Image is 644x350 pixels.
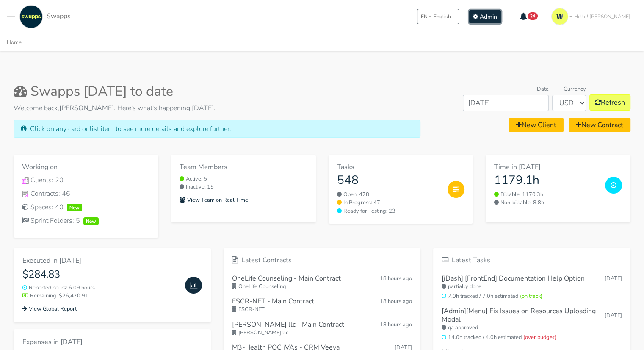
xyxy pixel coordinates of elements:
a: Executed in [DATE] $284.83 Reported hours: 6.09 hours Remaining: $26,470.91 View Global Report [14,248,211,322]
small: Active: 5 [180,175,307,183]
span: New [83,217,99,225]
h6: Expenses in [DATE] [22,338,178,346]
div: Contracts: 46 [22,189,150,199]
div: Sprint Folders: 5 [22,216,150,226]
a: ESCR-NET - Main Contract 18 hours ago ESCR-NET [232,294,412,317]
button: Toggle navigation menu [7,5,15,28]
h3: 1179.1h [494,173,598,188]
span: Sep 25, 2025 17:57 [380,297,412,305]
h3: 548 [337,173,441,188]
span: Swapps [47,11,71,21]
div: Spaces: 40 [22,202,150,212]
a: [iDash] [FrontEnd] Documentation Help Option [DATE] partially done 7.0h tracked / 7.0h estimated(... [442,271,622,304]
span: Sep 25, 2025 17:57 [380,321,412,328]
a: Tasks 548 [337,163,441,187]
a: Home [7,39,22,46]
small: View Global Report [22,305,77,313]
h6: Working on [22,163,150,171]
button: ENEnglish [417,9,459,24]
h6: [Admin][Menu] Fix Issues on Resources Uploading Modal [442,307,605,323]
small: Inactive: 15 [180,183,307,191]
a: [PERSON_NAME] llc - Main Contract 18 hours ago [PERSON_NAME] llc [232,317,412,340]
span: (over budget) [523,333,556,341]
span: 24 [528,12,538,20]
strong: [PERSON_NAME] [59,103,114,113]
a: Swapps [17,5,71,28]
p: Welcome back, . Here's what's happening [DATE]. [14,103,420,113]
span: Admin [480,13,497,21]
a: New Client [509,118,564,132]
img: swapps-linkedin-v2.jpg [19,5,43,28]
a: Time in [DATE] 1179.1h Billable: 1170.3h Non-billable: 8.8h [486,155,630,222]
label: Currency [564,85,586,93]
h6: OneLife Counseling - Main Contract [232,275,341,283]
div: Click on any card or list item to see more details and explore further. [14,120,420,138]
div: Clients: 20 [22,175,150,185]
a: Ready for Testing: 23 [337,207,441,215]
img: Clients Icon [22,177,29,184]
span: Sep 25, 2025 17:57 [380,275,412,282]
small: Non-billable: 8.8h [494,199,598,207]
small: 7.0h tracked / 7.0h estimated [442,292,622,300]
a: Open: 478 [337,191,441,199]
small: View Team on Real Time [180,196,248,204]
a: Sprint Folders: 5New [22,216,150,226]
img: Contracts Icon [22,191,29,197]
h6: Tasks [337,163,441,171]
h6: ESCR-NET - Main Contract [232,297,314,306]
a: OneLife Counseling - Main Contract 18 hours ago OneLife Counseling [232,271,412,294]
small: partially done [442,283,622,291]
button: Refresh [589,94,630,111]
small: Billable: 1170.3h [494,191,598,199]
h6: Executed in [DATE] [22,257,178,265]
a: Contracts IconContracts: 46 [22,189,150,199]
a: Admin [469,10,501,23]
a: [Admin][Menu] Fix Issues on Resources Uploading Modal [DATE] qa approved 14.0h tracked / 4.0h est... [442,304,622,345]
small: 14.0h tracked / 4.0h estimated [442,333,622,342]
h6: [PERSON_NAME] llc - Main Contract [232,321,344,329]
small: [DATE] [605,311,622,319]
small: Reported hours: 6.09 hours [22,284,178,292]
small: Remaining: $26,470.91 [22,292,178,300]
a: Clients IconClients: 20 [22,175,150,185]
h4: $284.83 [22,268,178,281]
a: In Progress: 47 [337,199,441,207]
small: OneLife Counseling [232,283,412,291]
small: [PERSON_NAME] llc [232,329,412,337]
small: qa approved [442,324,622,332]
h6: Latest Contracts [232,256,412,264]
button: 24 [514,9,544,24]
img: isotipo-3-3e143c57.png [551,8,568,25]
small: ESCR-NET [232,306,412,314]
h6: Team Members [180,163,307,171]
a: Spaces: 40New [22,202,150,212]
span: Hello! [PERSON_NAME] [574,13,630,20]
h2: Swapps [DATE] to date [14,83,420,100]
h6: [iDash] [FrontEnd] Documentation Help Option [442,275,585,283]
a: Team Members Active: 5 Inactive: 15 View Team on Real Time [171,155,316,222]
h6: Time in [DATE] [494,163,598,171]
h6: Latest Tasks [442,256,622,264]
span: (on track) [520,292,542,300]
a: New Contract [569,118,630,132]
span: New [67,204,82,211]
label: Date [537,85,549,93]
a: Hello! [PERSON_NAME] [548,5,637,28]
span: English [434,13,451,20]
small: [DATE] [605,275,622,283]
